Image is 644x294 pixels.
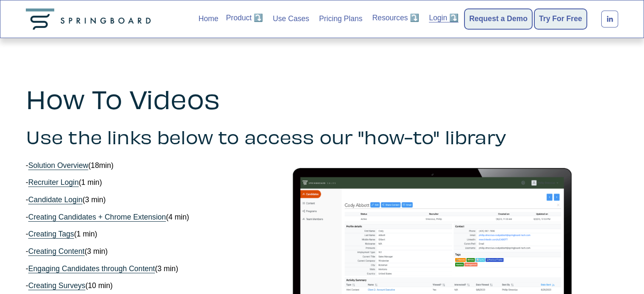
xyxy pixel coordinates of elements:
[429,13,459,23] span: Login ⤵️
[28,281,86,290] a: Creating Surveys
[26,85,618,113] h2: How To Videos
[469,13,528,25] a: Request a Demo
[26,229,618,239] p: - (1 min)
[26,160,618,171] p: - (18min)
[28,161,88,170] a: Solution Overview
[26,126,618,147] h3: Use the links below to access our "how-to" library
[199,12,218,26] a: Home
[601,11,618,27] a: LinkedIn
[539,13,582,25] a: Try For Free
[28,247,85,256] a: Creating Content
[372,13,419,23] span: Resources ⤵️
[226,13,263,23] span: Product ⤵️
[26,195,618,205] p: - (3 min)
[26,177,618,188] p: - (1 min)
[319,12,362,26] a: Pricing Plans
[372,12,419,24] a: folder dropdown
[226,12,263,24] a: folder dropdown
[273,12,309,26] a: Use Cases
[28,230,74,238] a: Creating Tags
[28,178,79,187] a: Recruiter Login
[28,195,83,204] a: Candidate Login
[26,264,618,274] p: - (3 min)
[28,264,155,273] a: Engaging Candidates through Content
[28,213,166,221] a: Creating Candidates + Chrome Extension
[26,280,618,291] p: - (10 min)
[26,246,618,257] p: - (3 min)
[26,8,155,30] img: Springboard Technologies
[429,12,459,24] a: folder dropdown
[26,212,618,223] p: - (4 min)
